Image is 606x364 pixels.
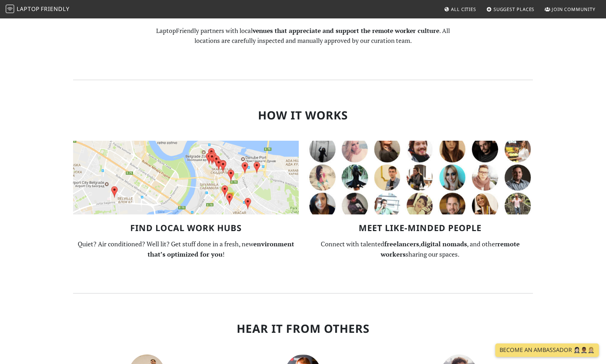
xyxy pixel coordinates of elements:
a: Join Community [542,3,598,16]
strong: remote workers [381,240,520,258]
img: Map of Work-Friendly Locations [73,141,299,214]
p: Quiet? Air conditioned? Well lit? Get stuff done in a fresh, new ! [73,239,299,259]
strong: digital nomads [421,240,467,248]
span: All Cities [451,6,476,12]
h3: Find Local Work Hubs [73,223,299,233]
span: Suggest Places [494,6,535,12]
img: LaptopFriendly Community [307,141,533,214]
strong: venues that appreciate and support the remote worker culture [253,27,439,35]
p: Connect with talented , , and other sharing our spaces. [307,239,533,259]
span: Friendly [41,5,69,13]
a: Suggest Places [484,3,538,16]
a: LaptopFriendly LaptopFriendly [6,3,70,16]
h2: How it Works [73,108,533,122]
p: LaptopFriendly partners with local . All locations are carefully inspected and manually approved ... [151,26,455,46]
img: LaptopFriendly [6,5,14,13]
h3: Meet Like-Minded People [307,223,533,233]
span: Join Community [552,6,595,12]
span: Laptop [17,5,40,13]
a: All Cities [441,3,479,16]
strong: freelancers [384,240,419,248]
strong: environment that’s optimized for you [148,240,294,258]
h2: Hear It From Others [73,322,533,335]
